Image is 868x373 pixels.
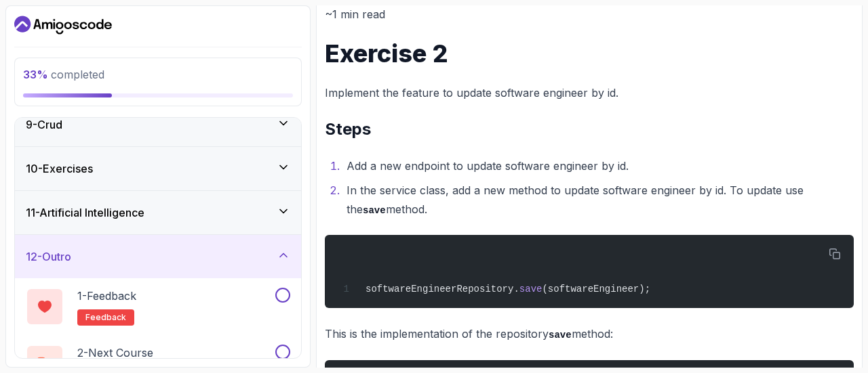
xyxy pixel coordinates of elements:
span: softwareEngineerRepository. [366,284,519,294]
h3: 10 - Exercises [26,160,93,177]
p: 1 - Feedback [77,288,136,304]
h1: Exercise 2 [325,40,854,67]
button: 9-Crud [15,103,301,146]
p: Implement the feature to update software engineer by id. [325,83,854,102]
li: In the service class, add a new method to update software engineer by id. To update use the method. [342,181,854,219]
h3: 9 - Crud [26,116,62,133]
span: 33 % [23,68,48,81]
button: 1-Feedbackfeedback [26,288,290,326]
h3: 11 - Artificial Intelligence [26,204,144,221]
button: 10-Exercises [15,147,301,190]
code: save [549,330,572,341]
button: 11-Artificial Intelligence [15,191,301,234]
code: save [363,205,386,216]
h3: 12 - Outro [26,248,71,265]
p: This is the implementation of the repository method: [325,324,854,344]
span: save [519,284,542,294]
li: Add a new endpoint to update software engineer by id. [342,156,854,175]
p: 2 - Next Course [77,345,153,361]
a: Dashboard [14,14,112,36]
span: completed [23,68,104,81]
span: (softwareEngineer); [542,284,650,294]
span: feedback [85,312,126,323]
p: ~1 min read [325,5,854,24]
h2: Steps [325,118,854,140]
button: 12-Outro [15,235,301,278]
